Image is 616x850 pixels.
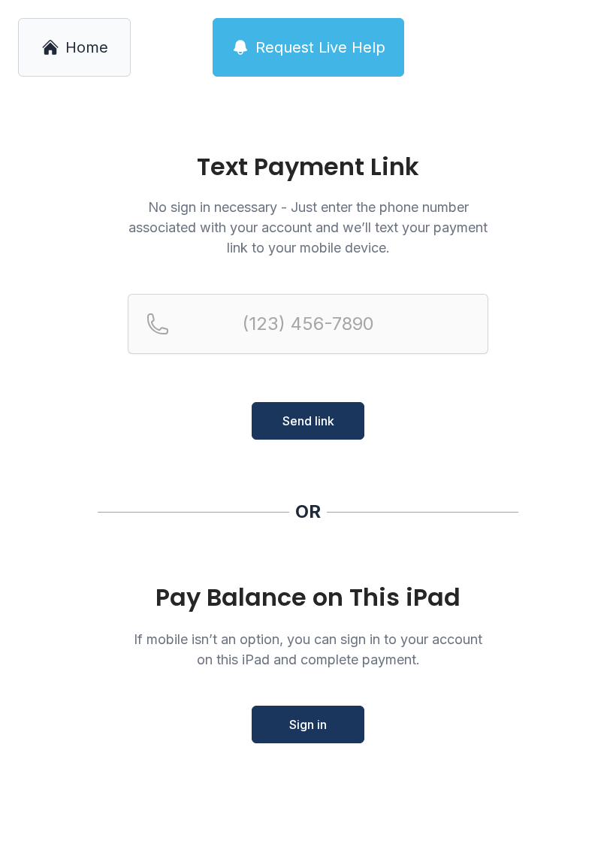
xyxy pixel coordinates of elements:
[128,584,488,611] div: Pay Balance on This iPad
[65,37,108,58] span: Home
[128,197,488,258] p: No sign in necessary - Just enter the phone number associated with your account and we’ll text yo...
[282,412,334,430] span: Send link
[255,37,385,58] span: Request Live Help
[295,500,321,524] div: OR
[289,715,327,734] span: Sign in
[128,629,488,670] p: If mobile isn’t an option, you can sign in to your account on this iPad and complete payment.
[128,294,488,354] input: Reservation phone number
[128,155,488,179] h1: Text Payment Link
